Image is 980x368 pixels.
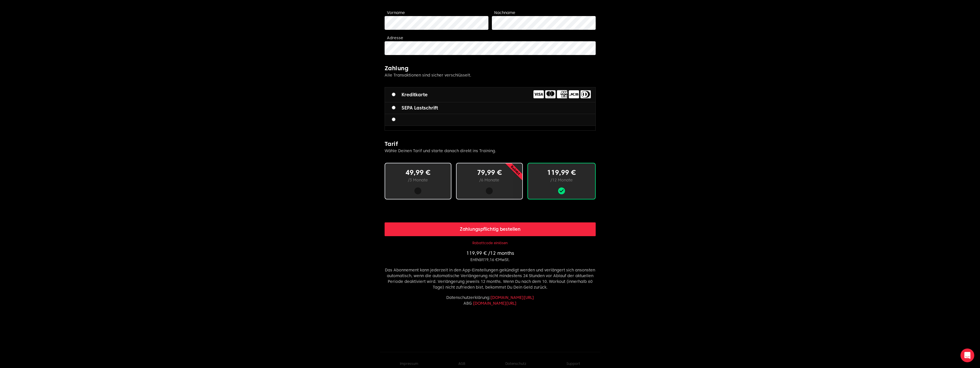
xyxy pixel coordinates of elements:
[490,145,540,195] p: Beliebt
[385,64,596,72] h2: Zahlung
[392,105,438,111] label: SEPA Lastschrift
[385,222,596,236] button: Zahlungspflichtig bestellen
[385,257,596,263] p: Enthält 19,16 € MwSt.
[394,168,442,177] p: 49,99 €
[385,295,596,306] p: Datenschutzerklärung : ABG
[385,267,596,290] p: Das Abonnement kann jederzeit in den App-Einstellungen gekündigt werden und verlängert sich anson...
[537,168,586,177] p: 119,99 €
[394,177,442,183] p: / 3 Monate
[466,177,513,183] p: / 6 Monate
[494,10,515,15] label: Nachname
[392,106,395,109] input: SEPA Lastschrift
[385,250,596,257] p: 119,99 € / 12 months
[400,361,418,366] a: Impressum
[385,72,596,78] p: Alle Transaktionen sind sicher verschlüsselt.
[566,361,580,366] button: Support
[385,148,596,154] p: Wähle Deinen Tarif und starte danach direkt ins Training.
[385,140,596,148] h2: Tarif
[392,93,395,96] input: Kreditkarte
[473,301,517,306] a: [DOMAIN_NAME][URL]
[960,349,974,362] div: Open Intercom Messenger
[466,168,513,177] p: 79,99 €
[458,361,465,366] a: AGB
[490,295,534,300] a: [DOMAIN_NAME][URL]
[387,10,405,15] label: Vorname
[392,91,428,98] label: Kreditkarte
[387,36,403,40] label: Adresse
[505,361,526,366] a: Datenschutz
[537,177,586,183] p: / 12 Monate
[472,241,508,245] button: Rabattcode einlösen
